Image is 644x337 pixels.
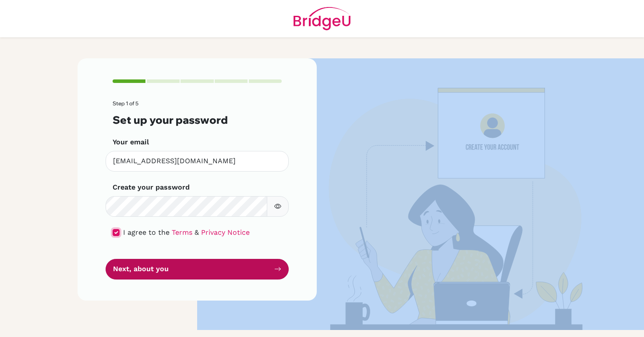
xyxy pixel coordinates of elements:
[201,228,250,237] a: Privacy Notice
[106,259,289,280] button: Next, about you
[172,228,192,237] a: Terms
[113,137,149,147] label: Your email
[106,151,289,172] input: Insert your email*
[113,182,190,193] label: Create your password
[113,114,282,126] h3: Set up your password
[123,228,170,237] span: I agree to the
[113,100,138,107] span: Step 1 of 5
[195,228,199,237] span: &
